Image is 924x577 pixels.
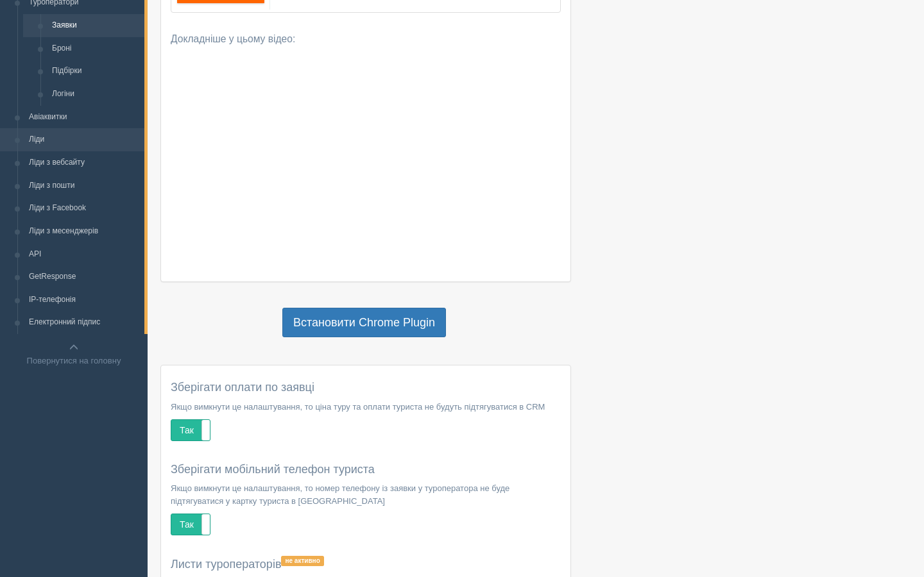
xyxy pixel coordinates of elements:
[281,556,323,566] span: не активно
[171,482,561,506] p: Якщо вимкнути це налаштування, то номер телефону із заявки у туроператора не буде підтягуватися у...
[46,60,144,83] a: Підбірки
[171,32,561,47] p: Докладніше у цьому відео:
[171,381,561,394] h4: Зберігати оплати по заявці
[23,265,144,288] a: GetResponse
[23,311,144,334] a: Електронний підпис
[171,558,561,571] h4: Листи туроператорів
[23,106,144,129] a: Авіаквитки
[171,401,561,413] p: Якщо вимкнути це налаштування, то ціна туру та оплати туриста не будуть підтягуватися в CRM
[23,128,144,151] a: Ліди
[171,464,561,476] h4: Зберігати мобільний телефон туриста
[23,220,144,243] a: Ліди з месенджерів
[23,174,144,197] a: Ліди з пошти
[46,37,144,60] a: Броні
[171,420,210,440] label: Так
[46,14,144,37] a: Заявки
[23,197,144,220] a: Ліди з Facebook
[282,308,446,337] a: Встановити Chrome Plugin
[171,514,210,535] label: Так
[23,243,144,266] a: API
[46,83,144,106] a: Логіни
[23,151,144,174] a: Ліди з вебсайту
[23,288,144,312] a: IP-телефонія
